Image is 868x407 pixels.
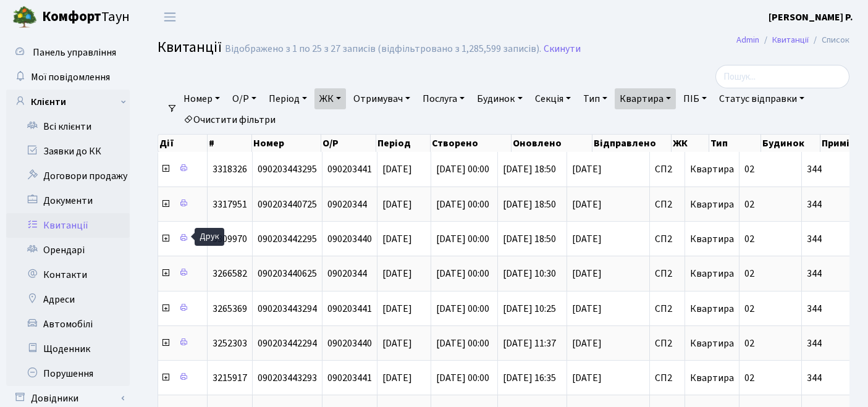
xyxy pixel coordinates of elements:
a: Контакти [6,262,130,287]
span: [DATE] 11:37 [503,337,556,350]
a: Будинок [472,88,527,109]
a: Автомобілі [6,312,130,337]
span: 090203441 [327,371,372,385]
a: Номер [179,88,225,109]
span: Квартира [690,371,734,385]
a: Квитанції [772,33,809,46]
a: Панель управління [6,40,130,65]
div: Друк [195,228,224,246]
b: Комфорт [42,7,101,27]
a: Тип [578,88,612,109]
span: [DATE] 10:30 [503,267,556,280]
b: [PERSON_NAME] Р. [769,10,853,24]
th: Будинок [761,135,820,152]
a: [PERSON_NAME] Р. [769,10,853,25]
a: Документи [6,188,130,213]
span: [DATE] 00:00 [436,371,489,385]
span: Квитанції [158,36,222,58]
th: Створено [431,135,512,152]
button: Переключити навігацію [154,7,185,27]
span: СП2 [655,304,680,314]
a: ПІБ [678,88,712,109]
img: logo.png [12,5,37,30]
span: Квартира [690,232,734,246]
th: Тип [709,135,761,152]
span: [DATE] [382,302,412,316]
span: Таун [42,7,130,28]
th: Оновлено [512,135,592,152]
span: [DATE] [382,371,412,385]
a: Секція [530,88,576,109]
span: Мої повідомлення [31,70,110,84]
a: Очистити фільтри [179,109,280,130]
a: Admin [736,33,759,46]
a: Клієнти [6,90,130,114]
span: СП2 [655,164,680,174]
span: [DATE] 00:00 [436,267,489,280]
a: Період [264,88,312,109]
a: Статус відправки [714,88,809,109]
th: О/Р [321,135,376,152]
th: Період [376,135,431,152]
span: Квартира [690,337,734,350]
div: Відображено з 1 по 25 з 27 записів (відфільтровано з 1,285,599 записів). [225,43,541,55]
span: [DATE] [572,269,644,279]
span: СП2 [655,234,680,244]
span: 02 [744,198,754,211]
a: Адреси [6,287,130,312]
span: [DATE] 10:25 [503,302,556,316]
span: [DATE] 18:50 [503,198,556,211]
a: Договори продажу [6,164,130,188]
th: ЖК [672,135,709,152]
span: 02 [744,302,754,316]
span: 3309970 [213,232,247,246]
th: Відправлено [592,135,671,152]
span: 02 [744,267,754,280]
span: Квартира [690,198,734,211]
span: [DATE] 00:00 [436,337,489,350]
span: СП2 [655,269,680,279]
a: Орендарі [6,238,130,262]
span: Квартира [690,267,734,280]
a: Заявки до КК [6,139,130,164]
span: 090203441 [327,302,372,316]
a: ЖК [314,88,346,109]
span: [DATE] [382,232,412,246]
a: О/Р [227,88,261,109]
span: [DATE] [382,162,412,176]
a: Мої повідомлення [6,65,130,90]
span: [DATE] [572,304,644,314]
a: Отримувач [348,88,415,109]
span: [DATE] [572,199,644,209]
th: # [208,135,252,152]
span: [DATE] [572,373,644,383]
span: 090203440 [327,337,372,350]
span: [DATE] 16:35 [503,371,556,385]
span: СП2 [655,199,680,209]
span: [DATE] 00:00 [436,162,489,176]
span: 090203442294 [258,337,317,350]
a: Порушення [6,361,130,386]
span: 3317951 [213,198,247,211]
a: Скинути [544,43,581,55]
span: 09020344 [327,198,367,211]
span: Квартира [690,162,734,176]
span: Квартира [690,302,734,316]
span: 3266582 [213,267,247,280]
a: Квитанції [6,213,130,238]
span: 090203440 [327,232,372,246]
span: [DATE] 00:00 [436,198,489,211]
span: 02 [744,162,754,176]
span: 02 [744,371,754,385]
span: 090203442295 [258,232,317,246]
span: [DATE] [572,234,644,244]
span: 090203443295 [258,162,317,176]
span: [DATE] 00:00 [436,232,489,246]
span: [DATE] [382,198,412,211]
span: [DATE] 18:50 [503,232,556,246]
span: [DATE] 18:50 [503,162,556,176]
span: 090203440625 [258,267,317,280]
a: Послуга [418,88,470,109]
span: 3252303 [213,337,247,350]
span: 02 [744,337,754,350]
